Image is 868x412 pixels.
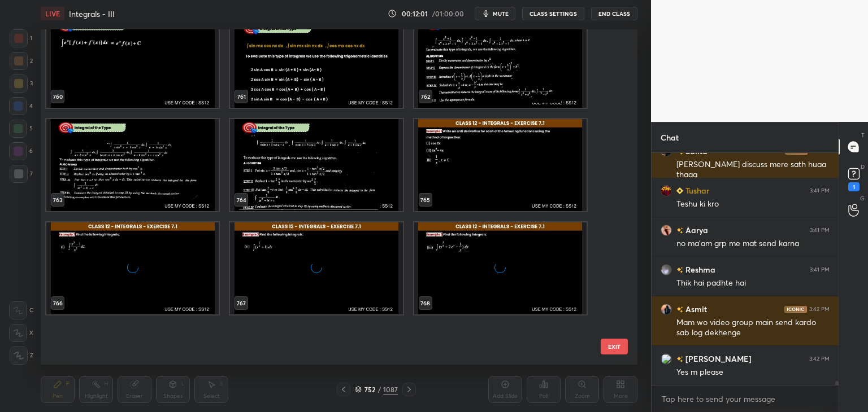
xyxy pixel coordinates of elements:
img: no-rating-badge.077c3623.svg [676,227,683,234]
div: Yes m please [676,367,830,378]
img: 3 [661,353,672,365]
img: 7a1e50db602e4d908bd947df228e6d7c.jpg [661,304,672,315]
div: 3 [10,74,33,93]
div: X [9,324,33,342]
img: Learner_Badge_beginner_1_8b307cf2a0.svg [676,187,683,194]
div: grid [41,29,618,365]
button: End Class [591,7,637,20]
p: Chat [652,122,688,152]
div: 7 [10,165,33,183]
div: 3:42 PM [809,356,830,362]
h6: [PERSON_NAME] [683,353,752,365]
button: CLASS SETTINGS [522,7,584,20]
span: mute [493,10,509,17]
div: Mam wo video group main send kardo sab log dekhenge [676,317,830,339]
h4: Integrals - III [69,8,115,19]
div: Z [10,347,33,365]
p: T [861,131,865,139]
div: 4 [9,97,33,115]
div: / [377,386,381,393]
div: Thik hai padhte hai [676,278,830,289]
div: LIVE [41,7,64,20]
img: no-rating-badge.077c3623.svg [676,267,683,273]
h6: Tushar [683,185,709,196]
img: 5bcd41a4692d471192f4e30395aeb2c7.jpg [661,264,672,275]
div: 3:41 PM [810,187,830,194]
img: a45d95ad52dc404d955009b2cc5c5ebf.jpg [661,225,672,236]
img: 3798af8ba8b94c6b99d6c1f2f021b6fe.jpg [661,185,672,196]
img: no-rating-badge.077c3623.svg [676,306,683,313]
div: [PERSON_NAME] discuss mere sath huaa thaaa [676,159,830,181]
button: EXIT [601,339,628,354]
div: 3:41 PM [810,227,830,234]
img: no-rating-badge.077c3623.svg [676,356,683,362]
div: C [9,301,33,319]
button: mute [475,7,515,20]
div: Teshu ki kro [676,199,830,210]
div: 5 [9,120,33,138]
div: 1 [848,182,860,191]
div: 2 [10,52,33,70]
div: 1 [10,29,32,47]
div: grid [652,153,839,385]
h6: Reshma [683,264,715,275]
div: 752 [364,386,375,393]
h6: Asmit [683,303,707,315]
img: iconic-dark.1390631f.png [784,306,807,313]
div: 3:42 PM [809,306,830,313]
div: no ma'am grp me mat send karna [676,238,830,249]
div: 1087 [383,384,398,395]
p: D [861,163,865,171]
h6: Aarya [683,224,708,236]
div: 3:41 PM [810,266,830,273]
div: 6 [9,142,33,160]
p: G [860,194,865,203]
